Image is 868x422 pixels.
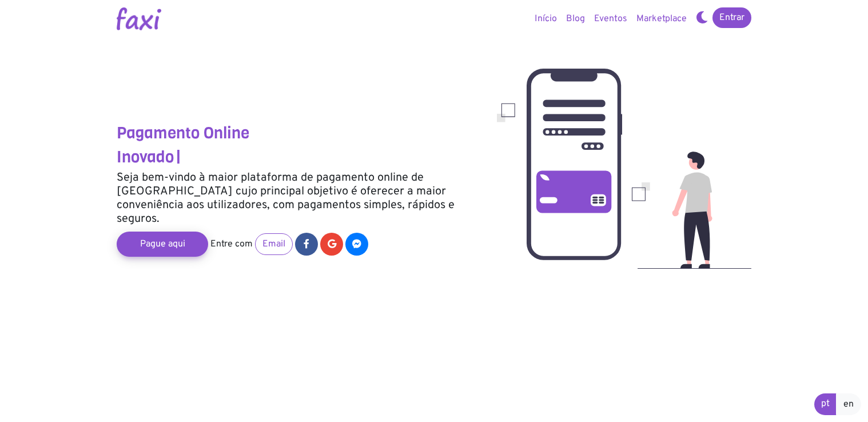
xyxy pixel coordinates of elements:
[210,238,253,250] span: Entre com
[117,171,480,226] h5: Seja bem-vindo à maior plataforma de pagamento online de [GEOGRAPHIC_DATA] cujo principal objetiv...
[117,146,174,168] span: Inovado
[712,7,751,28] a: Entrar
[255,233,293,255] a: Email
[632,7,691,30] a: Marketplace
[117,7,161,30] img: Logotipo Faxi Online
[590,7,632,30] a: Eventos
[117,124,480,143] h3: Pagamento Online
[530,7,562,30] a: Início
[836,393,861,415] a: en
[117,232,208,257] a: Pague aqui
[814,393,837,415] a: pt
[562,7,590,30] a: Blog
